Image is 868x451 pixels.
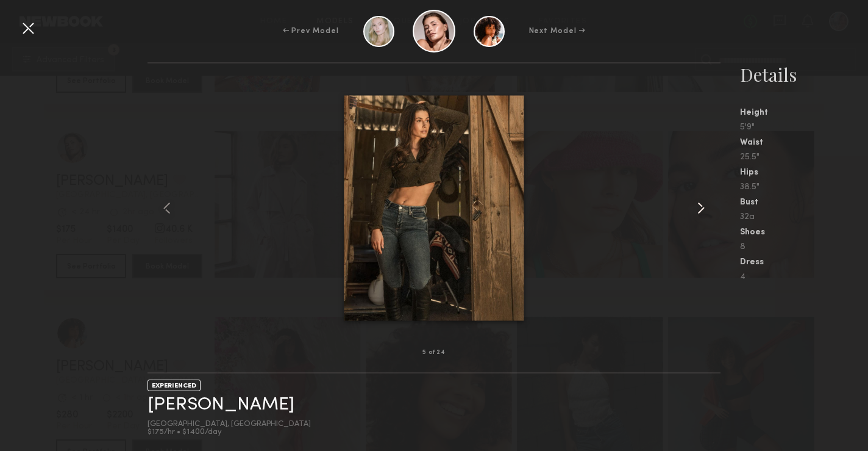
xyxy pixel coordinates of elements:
[740,168,868,177] div: Hips
[740,213,868,222] div: 32a
[283,26,339,37] div: ← Prev Model
[740,123,868,132] div: 5'9"
[740,243,868,251] div: 8
[148,420,311,428] div: [GEOGRAPHIC_DATA], [GEOGRAPHIC_DATA]
[148,380,201,391] div: EXPERIENCED
[740,109,868,117] div: Height
[740,139,868,147] div: Waist
[740,183,868,192] div: 38.5"
[740,62,868,87] div: Details
[740,258,868,267] div: Dress
[740,153,868,162] div: 25.5"
[422,350,446,356] div: 5 of 24
[148,428,311,436] div: $175/hr • $1400/day
[148,395,294,414] a: [PERSON_NAME]
[529,26,586,37] div: Next Model →
[740,198,868,207] div: Bust
[740,273,868,281] div: 4
[740,228,868,237] div: Shoes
